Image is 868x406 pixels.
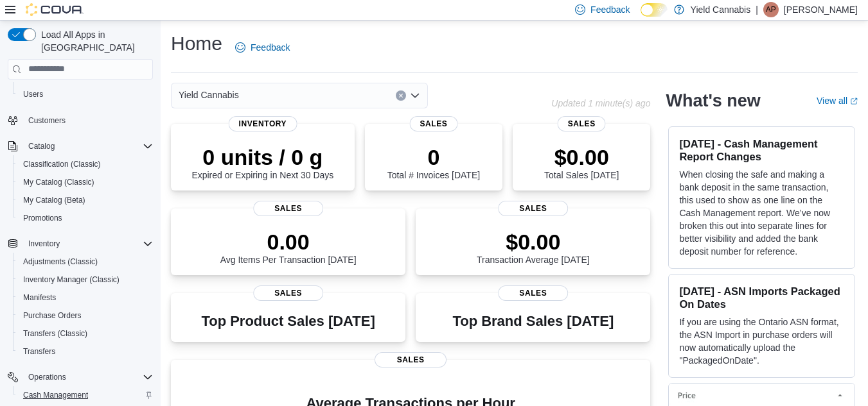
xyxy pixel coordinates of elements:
h2: What's new [666,90,760,111]
button: My Catalog (Classic) [13,173,158,191]
h3: [DATE] - Cash Management Report Changes [679,137,844,163]
p: When closing the safe and making a bank deposit in the same transaction, this used to show as one... [679,168,844,258]
h3: Top Product Sales [DATE] [201,314,375,329]
span: Users [23,89,43,99]
p: [PERSON_NAME] [784,2,858,17]
div: Avg Items Per Transaction [DATE] [220,229,357,265]
button: Operations [23,369,71,385]
span: My Catalog (Beta) [18,192,153,208]
p: Updated 1 minute(s) ago [551,98,650,108]
span: Cash Management [23,390,88,400]
a: My Catalog (Classic) [18,174,100,190]
h3: [DATE] - ASN Imports Packaged On Dates [679,285,844,310]
a: Transfers (Classic) [18,326,93,341]
span: Manifests [23,292,56,303]
span: My Catalog (Classic) [23,177,94,187]
a: Purchase Orders [18,308,87,323]
button: Catalog [23,139,60,154]
button: Clear input [396,90,406,101]
input: Dark Mode [641,3,668,17]
div: Transaction Average [DATE] [477,229,590,265]
button: Inventory Manager (Classic) [13,271,158,289]
button: Inventory [23,236,65,251]
span: Transfers (Classic) [23,328,87,339]
button: Customers [3,111,158,130]
span: Feedback [251,41,290,54]
span: Sales [498,201,569,216]
button: Open list of options [410,90,420,101]
span: Transfers [23,346,55,357]
a: Transfers [18,344,60,359]
h3: Top Brand Sales [DATE] [452,314,614,329]
div: Alex Pak [763,2,779,17]
span: My Catalog (Classic) [18,174,153,190]
span: Classification (Classic) [18,156,153,172]
span: Transfers [18,344,153,359]
p: $0.00 [544,144,619,170]
span: Purchase Orders [18,308,153,323]
button: Transfers (Classic) [13,325,158,343]
span: Catalog [28,141,55,151]
h1: Home [171,31,222,56]
button: Catalog [3,137,158,155]
span: Sales [253,201,324,216]
a: View allExternal link [817,96,858,106]
a: Cash Management [18,387,93,403]
div: Total # Invoices [DATE] [387,144,480,180]
p: $0.00 [477,229,590,255]
span: Customers [28,115,66,126]
span: Classification (Classic) [23,159,101,169]
span: Yield Cannabis [179,87,239,103]
span: Operations [28,372,66,382]
span: Feedback [590,3,630,16]
span: Adjustments (Classic) [18,254,153,269]
button: Adjustments (Classic) [13,253,158,271]
span: Inventory [229,116,297,131]
p: If you are using the Ontario ASN format, the ASN Import in purchase orders will now automatically... [679,316,844,367]
span: Sales [558,116,606,131]
span: Sales [375,352,447,368]
button: Users [13,85,158,103]
span: Inventory [28,239,60,249]
button: Manifests [13,289,158,307]
p: 0.00 [220,229,357,255]
span: Sales [253,285,324,301]
p: Yield Cannabis [691,2,751,17]
button: Promotions [13,209,158,227]
span: Sales [498,285,569,301]
span: Sales [409,116,457,131]
span: Inventory Manager (Classic) [18,272,153,287]
a: Adjustments (Classic) [18,254,103,269]
p: 0 [387,144,480,170]
button: Purchase Orders [13,307,158,325]
span: My Catalog (Beta) [23,195,85,205]
span: Customers [23,112,153,128]
span: Adjustments (Classic) [23,257,98,267]
span: Purchase Orders [23,310,82,321]
span: AP [766,2,776,17]
button: My Catalog (Beta) [13,191,158,209]
button: Operations [3,368,158,386]
span: Inventory Manager (Classic) [23,275,120,285]
svg: External link [850,97,858,105]
span: Cash Management [18,387,153,403]
a: My Catalog (Beta) [18,192,91,208]
a: Customers [23,113,71,128]
span: Transfers (Classic) [18,326,153,341]
p: | [756,2,758,17]
span: Dark Mode [641,17,641,17]
span: Load All Apps in [GEOGRAPHIC_DATA] [36,28,153,54]
span: Operations [23,369,153,385]
span: Promotions [23,213,62,223]
div: Expired or Expiring in Next 30 Days [191,144,333,180]
a: Classification (Classic) [18,156,106,172]
img: Cova [26,3,84,16]
span: Manifests [18,290,153,305]
p: 0 units / 0 g [191,144,333,170]
span: Promotions [18,210,153,226]
span: Users [18,87,153,102]
button: Inventory [3,235,158,253]
a: Users [18,87,48,102]
span: Inventory [23,236,153,251]
a: Inventory Manager (Classic) [18,272,125,287]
